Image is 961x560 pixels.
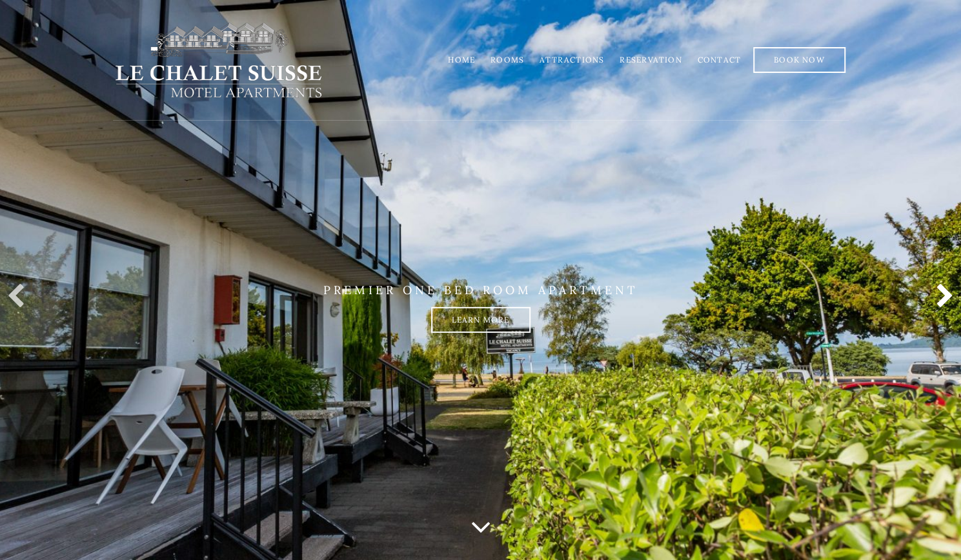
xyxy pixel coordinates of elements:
[431,307,531,333] a: Learn more
[540,55,604,65] a: Attractions
[113,283,849,297] p: PREMIER ONE BED ROOM APARTMENT
[113,21,324,99] img: lechaletsuisse
[697,55,740,65] a: Contact
[491,55,524,65] a: Rooms
[620,55,682,65] a: Reservation
[753,47,845,73] a: Book Now
[448,55,475,65] a: Home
